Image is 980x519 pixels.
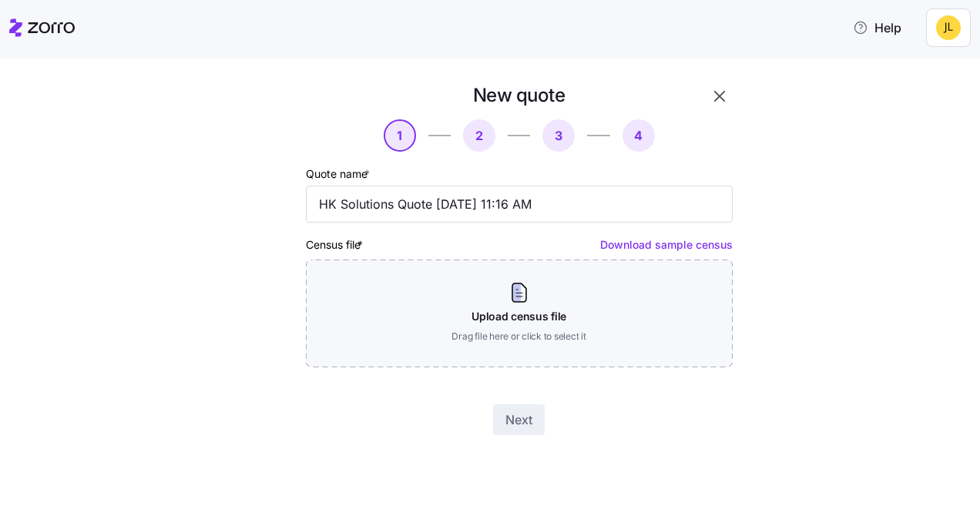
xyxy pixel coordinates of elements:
[306,186,733,223] input: Quote name
[493,404,545,435] button: Next
[463,119,495,152] button: 2
[384,119,416,152] button: 1
[505,410,532,429] span: Next
[841,12,914,43] button: Help
[600,238,733,251] a: Download sample census
[623,119,655,152] button: 4
[542,119,575,152] button: 3
[853,18,901,37] span: Help
[936,15,961,40] img: 4bbb7b38fb27464b0c02eb484b724bf2
[306,236,366,253] label: Census file
[473,83,566,107] h1: New quote
[306,166,373,182] label: Quote name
